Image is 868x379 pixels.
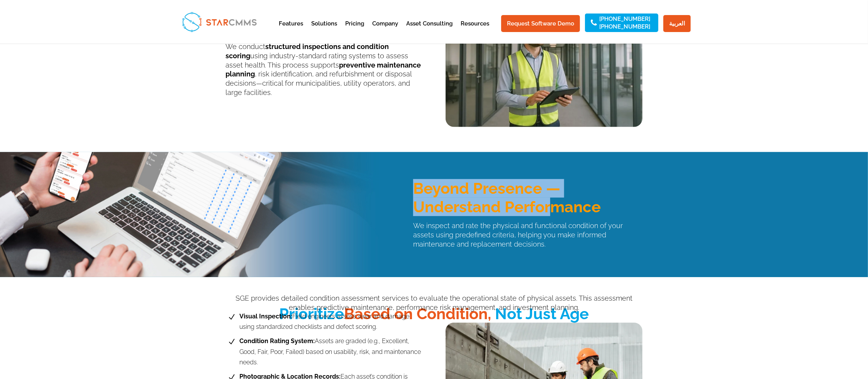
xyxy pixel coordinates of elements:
[225,311,237,323] span: N
[829,342,868,379] iframe: Chat Widget
[599,24,650,29] a: [PHONE_NUMBER]
[345,21,364,40] a: Pricing
[413,221,643,249] p: We inspect and rate the physical and functional condition of your assets using predefined criteri...
[239,337,315,345] b: Condition Rating System:
[501,15,580,32] a: Request Software Demo
[237,311,422,332] span: Field engineers assess wear and damage using standardized checklists and defect scoring.
[311,21,337,40] a: Solutions
[225,336,237,348] span: N
[279,21,303,40] a: Features
[225,42,422,97] p: We conduct using industry-standard rating systems to assess asset health. This process supports ,...
[372,21,398,40] a: Company
[179,8,260,35] img: StarCMMS
[461,21,489,40] a: Resources
[239,313,292,320] b: Visual Inspection:
[225,42,389,60] b: structured inspections and condition scoring
[237,336,422,367] span: Assets are graded (e.g., Excellent, Good, Fair, Poor, Failed) based on usability, risk, and maint...
[406,21,453,40] a: Asset Consulting
[663,15,691,32] a: العربية
[599,16,650,22] a: [PHONE_NUMBER]
[413,179,643,220] h3: Beyond Presence — Understand Performance
[225,294,643,312] p: SGE provides detailed condition assessment services to evaluate the operational state of physical...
